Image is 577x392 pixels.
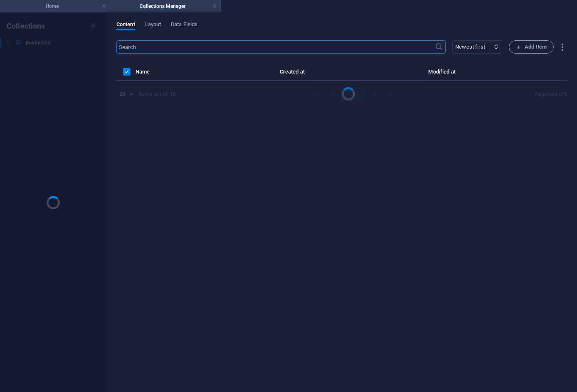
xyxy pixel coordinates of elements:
[116,20,135,31] span: Content
[116,40,435,54] input: Search
[171,20,197,31] span: Data Fields
[367,67,520,81] th: Modified at
[116,67,567,81] table: items list
[145,20,161,31] span: Layout
[136,67,221,81] th: Name
[111,2,221,11] h4: Collections Manager
[509,40,554,54] button: Add Item
[221,67,367,81] th: Created at
[516,42,547,52] span: Add Item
